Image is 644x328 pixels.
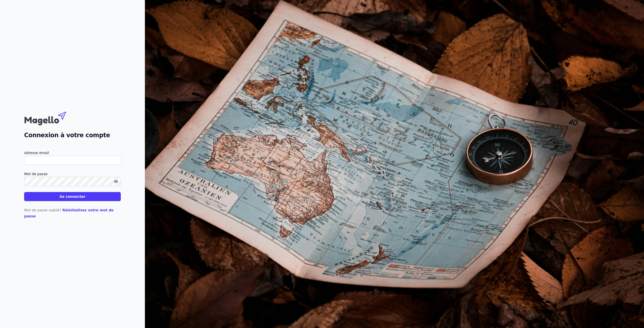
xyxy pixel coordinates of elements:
[24,208,114,218] a: Réinitialisez votre mot de passe
[24,171,121,177] label: Mot de passe
[24,207,121,219] p: Mot de passe oublié?
[24,150,121,156] label: Adresse email
[24,109,77,127] img: Magello
[24,131,121,140] h2: Connexion à votre compte
[24,192,121,201] button: Se connecter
